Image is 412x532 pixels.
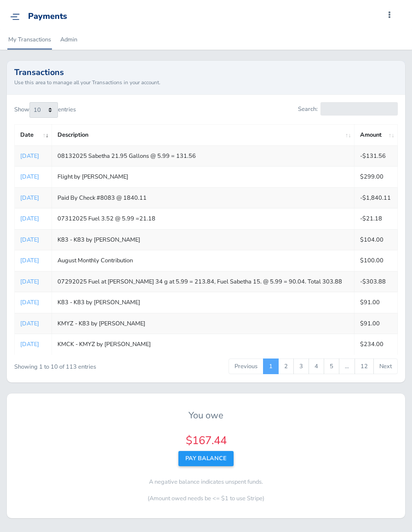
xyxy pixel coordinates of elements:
[355,250,398,271] td: $100.00
[14,477,398,486] p: A negative balance indicates unspent funds.
[14,78,398,87] small: Use this area to manage all your Transactions in your account.
[10,13,20,20] img: menu_img
[355,167,398,187] td: $299.00
[29,102,58,118] select: Showentries
[373,359,398,374] a: Next
[20,278,39,286] a: [DATE]
[51,145,354,166] td: 08132025 Sabetha 21.95 Gallons @ 5.99 = 131.56
[14,358,167,372] div: Showing 1 to 10 of 113 entries
[263,359,279,374] a: 1
[7,29,52,50] a: My Transactions
[320,102,398,116] input: Search:
[20,236,39,244] a: [DATE]
[51,208,354,229] td: 07312025 Fuel 3.52 @ 5.99 =21.18
[14,102,76,118] label: Show entries
[355,208,398,229] td: -$21.18
[298,102,398,116] label: Search:
[293,359,309,374] a: 3
[20,340,39,348] a: [DATE]
[355,187,398,208] td: -$1,840.11
[355,313,398,334] td: $91.00
[51,313,354,334] td: KMYZ - K83 by [PERSON_NAME]
[51,125,354,145] th: Description: activate to sort column ascending
[355,334,398,355] td: $234.00
[355,271,398,292] td: -$303.88
[278,359,294,374] a: 2
[15,125,52,145] th: Date: activate to sort column ascending
[20,194,39,202] a: [DATE]
[355,292,398,313] td: $91.00
[355,359,374,374] a: 12
[14,410,398,421] h5: You owe
[51,187,354,208] td: Paid By Check #8083 @ 1840.11
[14,68,398,76] h2: Transactions
[51,334,354,355] td: KMCK - KMYZ by [PERSON_NAME]
[28,12,67,22] div: Payments
[20,256,39,265] a: [DATE]
[20,214,39,223] a: [DATE]
[20,152,39,160] a: [DATE]
[51,271,354,292] td: 07292025 Fuel at [PERSON_NAME] 34 g at 5.99 = 213.84, Fuel Sabetha 15. @ 5.99 = 90.04. Total 303.88
[178,451,234,466] button: Pay Balance
[324,359,339,374] a: 5
[355,229,398,250] td: $104.00
[51,167,354,187] td: Flight by [PERSON_NAME]
[20,319,39,328] a: [DATE]
[14,494,398,503] p: (Amount owed needs be <= $1 to use Stripe)
[14,434,398,447] h4: $167.44
[309,359,324,374] a: 4
[51,250,354,271] td: August Monthly Contribution
[51,292,354,313] td: K83 - K83 by [PERSON_NAME]
[355,125,398,145] th: Amount: activate to sort column ascending
[20,173,39,181] a: [DATE]
[355,145,398,166] td: -$131.56
[20,298,39,306] a: [DATE]
[59,29,78,50] a: Admin
[51,229,354,250] td: K83 - K83 by [PERSON_NAME]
